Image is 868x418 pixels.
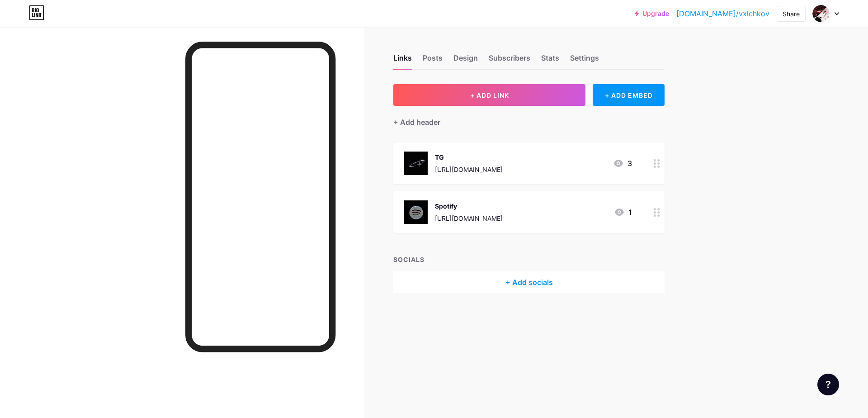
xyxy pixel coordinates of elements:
[393,52,412,69] div: Links
[614,207,632,218] div: 1
[676,8,769,19] a: [DOMAIN_NAME]/vxlchkov
[635,10,669,17] a: Upgrade
[393,271,665,293] div: + Add socials
[435,152,503,162] div: TG
[393,117,440,128] div: + Add header
[812,5,830,22] img: vxlchkov
[470,91,509,99] span: + ADD LINK
[783,9,800,19] div: Share
[404,200,428,224] img: Spotify
[593,84,665,106] div: + ADD EMBED
[570,52,599,69] div: Settings
[541,52,559,69] div: Stats
[435,214,503,223] div: [URL][DOMAIN_NAME]
[423,52,443,69] div: Posts
[435,201,503,211] div: Spotify
[489,52,530,69] div: Subscribers
[393,84,585,106] button: + ADD LINK
[393,255,665,264] div: SOCIALS
[435,165,503,174] div: [URL][DOMAIN_NAME]
[613,158,632,169] div: 3
[404,152,428,175] img: TG
[453,52,478,69] div: Design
